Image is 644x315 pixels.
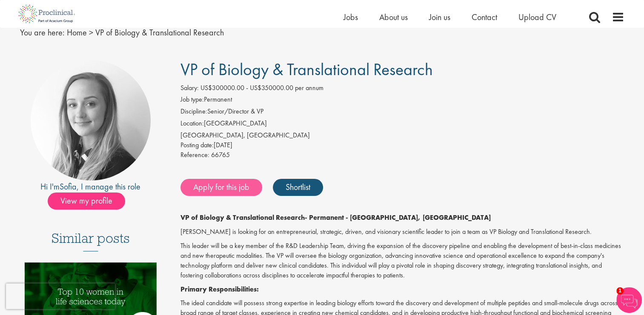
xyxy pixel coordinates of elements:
p: This leader will be a key member of the R&D Leadership Team, driving the expansion of the discove... [180,241,624,280]
div: [DATE] [180,140,624,150]
li: [GEOGRAPHIC_DATA] [180,119,624,131]
li: Senior/Director & VP [180,107,624,119]
label: Salary: [180,83,199,93]
label: Location: [180,119,204,128]
a: Join us [429,12,450,23]
label: Discipline: [180,107,207,117]
img: Chatbot [616,287,642,313]
a: Apply for this job [180,179,262,196]
div: [GEOGRAPHIC_DATA], [GEOGRAPHIC_DATA] [180,131,624,140]
span: Posting date: [180,140,214,149]
strong: Primary Responsibilities: [180,285,259,294]
p: [PERSON_NAME] is looking for an entrepreneurial, strategic, driven, and visionary scientific lead... [180,227,624,237]
img: imeage of recruiter Sofia Amark [31,60,151,181]
span: VP of Biology & Translational Research [95,27,224,38]
a: Upload CV [518,12,556,23]
iframe: reCAPTCHA [6,283,115,309]
a: Shortlist [273,179,323,196]
a: Contact [472,12,497,23]
a: breadcrumb link [67,27,87,38]
span: View my profile [48,192,125,210]
span: VP of Biology & Translational Research [180,58,433,80]
li: Permanent [180,95,624,107]
h3: Similar posts [52,231,130,251]
span: 66765 [211,150,230,159]
span: 1 [616,287,624,295]
label: Job type: [180,95,204,105]
strong: VP of Biology & Translational Research [180,213,305,222]
a: About us [379,12,408,23]
div: Hi I'm , I manage this role [20,181,162,193]
label: Reference: [180,150,209,160]
a: Jobs [343,12,358,23]
span: > [89,27,93,38]
span: US$300000.00 - US$350000.00 per annum [200,83,323,92]
a: Sofia [60,181,77,192]
strong: - Permanent - [GEOGRAPHIC_DATA], [GEOGRAPHIC_DATA] [305,213,491,222]
span: You are here: [20,27,65,38]
a: View my profile [48,194,134,205]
